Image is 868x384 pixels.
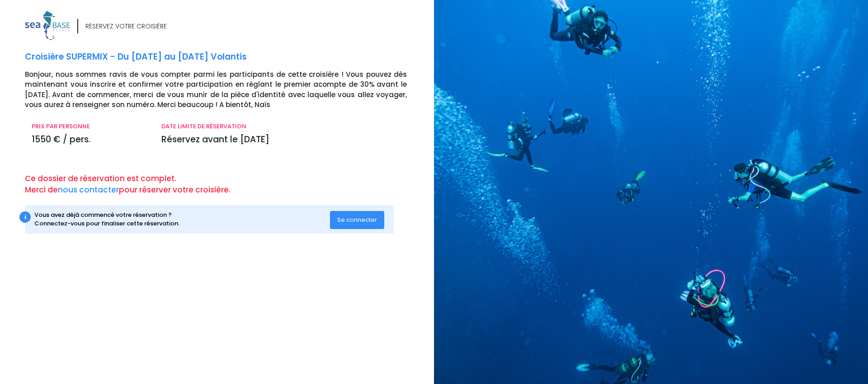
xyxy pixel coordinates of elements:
[25,11,70,40] img: logo_color1.png
[85,22,167,31] div: RÉSERVEZ VOTRE CROISIÈRE
[32,122,148,131] p: PRIX PAR PERSONNE
[161,122,407,131] p: DATE LIMITE DE RÉSERVATION
[32,133,148,146] p: 1550 € / pers.
[25,70,427,110] p: Bonjour, nous sommes ravis de vous compter parmi les participants de cette croisière ! Vous pouve...
[25,173,427,196] p: Ce dossier de réservation est complet. Merci de pour réserver votre croisière.
[34,211,330,228] div: Vous avez déjà commencé votre réservation ? Connectez-vous pour finaliser cette réservation.
[161,133,407,146] p: Réservez avant le [DATE]
[58,184,119,195] a: nous contacter
[337,215,377,224] span: Se connecter
[19,211,31,223] div: i
[330,211,384,229] button: Se connecter
[25,51,427,64] p: Croisière SUPERMIX - Du [DATE] au [DATE] Volantis
[330,215,384,223] a: Se connecter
